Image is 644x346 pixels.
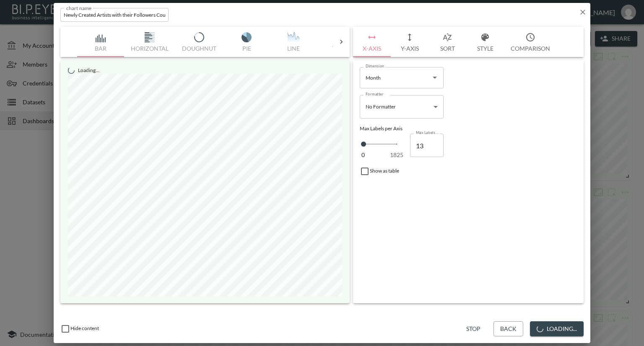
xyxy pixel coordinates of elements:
input: chart name [60,8,169,22]
span: Enable this to display a 'Coming Soon' message when the chart is viewed in an embedded dashboard. [60,325,99,331]
button: Y-Axis [391,27,428,57]
button: X-Axis [353,27,391,57]
button: Style [466,27,504,57]
div: Show as table [356,163,580,180]
span: No Formatter [366,103,396,110]
label: chart name [66,4,92,11]
div: Disabled while loading [77,27,333,57]
button: Loading... [530,321,584,337]
label: Dimension [366,63,384,69]
span: 1825 [390,151,403,159]
div: Max Labels per Axis [360,125,577,132]
input: Dimension [364,71,427,84]
div: Loading... [68,64,342,74]
button: Sort [428,27,466,57]
button: Comparison [504,27,557,57]
label: Max Labels per Axis [416,130,439,135]
label: Formatter [366,91,384,97]
button: Open [429,72,441,83]
span: 0 [361,151,365,159]
button: Back [493,321,523,337]
button: Stop [460,321,487,337]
